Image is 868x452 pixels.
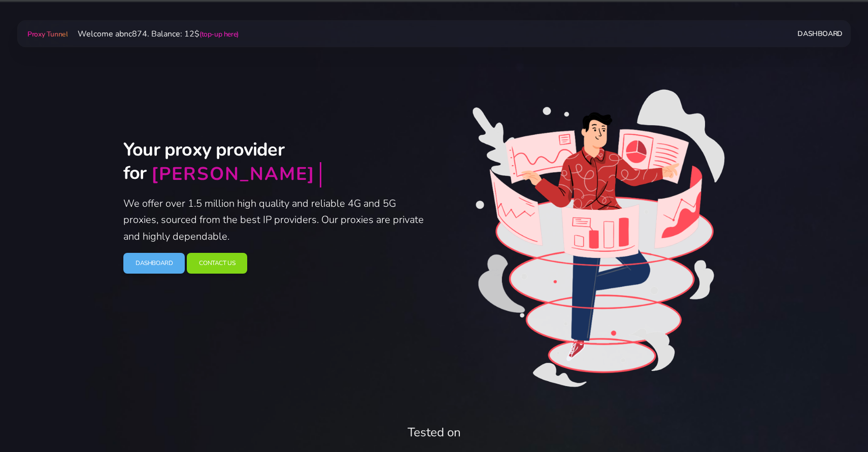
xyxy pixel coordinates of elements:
h2: Your proxy provider for [123,138,428,187]
span: Welcome abnc874. Balance: 12$ [70,28,239,40]
div: [PERSON_NAME] [151,163,315,186]
a: (top-up here) [199,29,239,39]
a: Dashboard [797,24,842,43]
a: Contact Us [187,253,247,274]
p: We offer over 1.5 million high quality and reliable 4G and 5G proxies, sourced from the best IP p... [123,196,428,245]
div: Tested on [129,423,739,441]
span: Proxy Tunnel [27,29,68,39]
a: Dashboard [123,253,185,274]
iframe: Webchat Widget [810,394,855,439]
a: Proxy Tunnel [25,26,70,42]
